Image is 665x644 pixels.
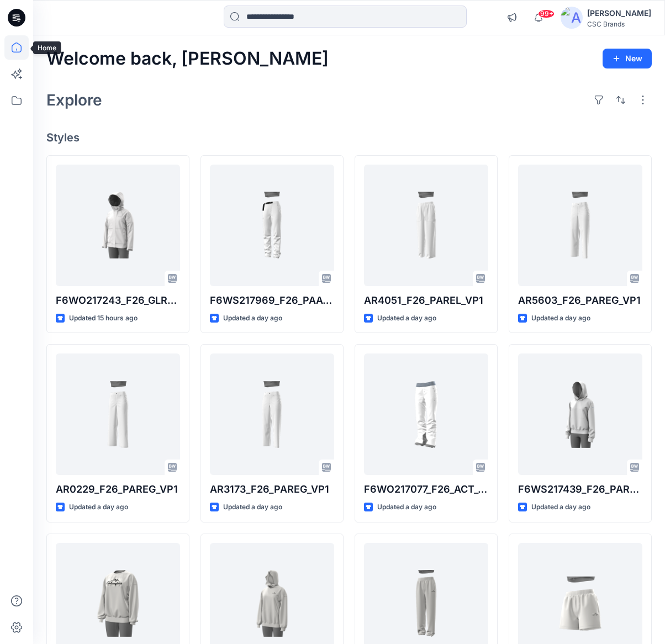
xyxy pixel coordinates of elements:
a: F6WO217077_F26_ACT_VP3 [364,353,488,475]
div: CSC Brands [587,20,651,28]
p: F6WS217439_F26_PAREG [518,482,642,497]
p: AR3173_F26_PAREG_VP1 [210,482,334,497]
a: AR5603_F26_PAREG_VP1 [518,165,642,286]
p: Updated a day ago [223,313,282,324]
div: [PERSON_NAME] [587,7,651,20]
a: AR4051_F26_PAREL_VP1 [364,165,488,286]
p: Updated a day ago [377,502,436,513]
p: F6WO217077_F26_ACT_VP3 [364,482,488,497]
p: F6WO217243_F26_GLREG [56,293,180,308]
p: Updated a day ago [377,313,436,324]
h2: Welcome back, [PERSON_NAME] [46,49,329,69]
h4: Styles [46,131,652,144]
h2: Explore [46,91,102,109]
a: F6WS217439_F26_PAREG [518,353,642,475]
a: AR3173_F26_PAREG_VP1 [210,353,334,475]
p: AR5603_F26_PAREG_VP1 [518,293,642,308]
a: F6WO217243_F26_GLREG [56,165,180,286]
a: AR0229_F26_PAREG_VP1 [56,353,180,475]
p: Updated a day ago [531,313,590,324]
img: avatar [561,7,583,29]
span: 99+ [538,9,555,18]
p: AR0229_F26_PAREG_VP1 [56,482,180,497]
p: Updated a day ago [223,502,282,513]
p: Updated a day ago [531,502,590,513]
p: AR4051_F26_PAREL_VP1 [364,293,488,308]
a: F6WS217969_F26_PAACT [210,165,334,286]
p: Updated a day ago [69,502,128,513]
button: New [603,49,652,68]
p: F6WS217969_F26_PAACT [210,293,334,308]
p: Updated 15 hours ago [69,313,138,324]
